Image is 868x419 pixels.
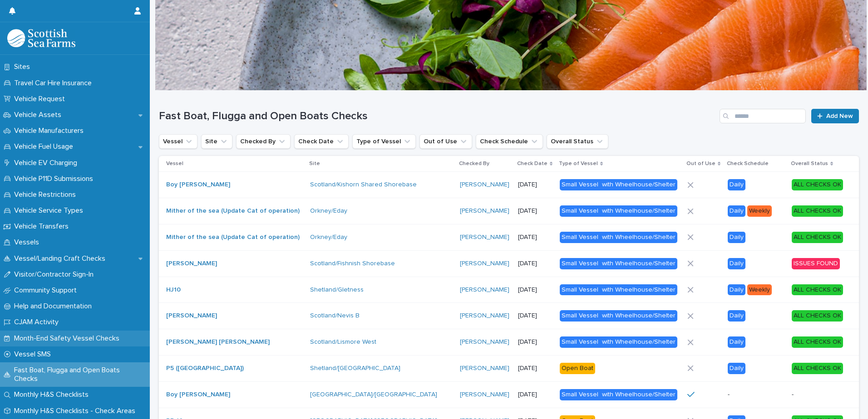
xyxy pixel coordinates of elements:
[10,302,99,311] p: Help and Documentation
[518,260,552,268] p: [DATE]
[201,134,232,149] button: Site
[518,312,552,320] p: [DATE]
[10,390,96,399] p: Monthly H&S Checklists
[728,179,745,190] div: Daily
[310,260,395,268] a: Scotland/Fishnish Shorebase
[10,175,100,183] p: Vehicle P11D Submissions
[159,355,859,381] tr: P5 ([GEOGRAPHIC_DATA]) Shetland/[GEOGRAPHIC_DATA] [PERSON_NAME] [DATE]Open BoatDailyALL CHECKS OK
[10,206,90,215] p: Vehicle Service Types
[294,134,349,149] button: Check Date
[720,109,806,123] input: Search
[10,222,76,231] p: Vehicle Transfers
[352,134,416,149] button: Type of Vessel
[166,391,230,399] a: Boy [PERSON_NAME]
[166,365,244,372] a: P5 ([GEOGRAPHIC_DATA])
[10,318,66,326] p: CJAM Activity
[460,391,509,399] a: [PERSON_NAME]
[728,284,745,296] div: Daily
[547,134,608,149] button: Overall Status
[10,142,80,151] p: Vehicle Fuel Usage
[747,284,772,296] div: Weekly
[309,159,320,169] p: Site
[10,366,150,383] p: Fast Boat, Flugga and Open Boats Checks
[166,286,181,294] a: HJ10
[166,181,230,189] a: Boy [PERSON_NAME]
[792,205,843,217] div: ALL CHECKS OK
[10,238,46,247] p: Vessels
[310,234,347,241] a: Orkney/Eday
[166,234,300,241] a: Mither of the sea (Update Cat of operation)
[560,205,677,217] div: Small Vessel with Wheelhouse/Shelter
[459,159,489,169] p: Checked By
[10,286,84,295] p: Community Support
[159,134,197,149] button: Vessel
[310,181,417,189] a: Scotland/Kishorn Shared Shorebase
[10,159,84,167] p: Vehicle EV Charging
[792,284,843,296] div: ALL CHECKS OK
[10,127,91,135] p: Vehicle Manufacturers
[560,336,677,348] div: Small Vessel with Wheelhouse/Shelter
[310,207,347,215] a: Orkney/Eday
[166,207,300,215] a: Mither of the sea (Update Cat of operation)
[791,159,828,169] p: Overall Status
[518,391,552,399] p: [DATE]
[159,224,859,250] tr: Mither of the sea (Update Cat of operation) Orkney/Eday [PERSON_NAME] [DATE]Small Vessel with Whe...
[159,110,716,123] h1: Fast Boat, Flugga and Open Boats Checks
[728,258,745,269] div: Daily
[460,181,509,189] a: [PERSON_NAME]
[166,338,270,346] a: [PERSON_NAME] [PERSON_NAME]
[10,111,69,119] p: Vehicle Assets
[10,334,127,343] p: Month-End Safety Vessel Checks
[7,29,75,47] img: bPIBxiqnSb2ggTQWdOVV
[560,232,677,243] div: Small Vessel with Wheelhouse/Shelter
[236,134,291,149] button: Checked By
[518,181,552,189] p: [DATE]
[310,286,364,294] a: Shetland/Gletness
[10,407,143,415] p: Monthly H&S Checklists - Check Areas
[811,109,859,123] a: Add New
[686,159,715,169] p: Out of Use
[460,234,509,241] a: [PERSON_NAME]
[792,310,843,322] div: ALL CHECKS OK
[10,190,83,199] p: Vehicle Restrictions
[159,250,859,277] tr: [PERSON_NAME] Scotland/Fishnish Shorebase [PERSON_NAME] [DATE]Small Vessel with Wheelhouse/Shelte...
[560,363,595,374] div: Open Boat
[460,338,509,346] a: [PERSON_NAME]
[166,312,217,320] a: [PERSON_NAME]
[747,205,772,217] div: Weekly
[792,179,843,190] div: ALL CHECKS OK
[518,338,552,346] p: [DATE]
[460,286,509,294] a: [PERSON_NAME]
[792,232,843,243] div: ALL CHECKS OK
[559,159,598,169] p: Type of Vessel
[159,277,859,303] tr: HJ10 Shetland/Gletness [PERSON_NAME] [DATE]Small Vessel with Wheelhouse/ShelterDailyWeeklyALL CHE...
[728,363,745,374] div: Daily
[826,113,853,119] span: Add New
[10,63,37,71] p: Sites
[10,350,58,359] p: Vessel SMS
[728,232,745,243] div: Daily
[419,134,472,149] button: Out of Use
[310,365,400,372] a: Shetland/[GEOGRAPHIC_DATA]
[727,159,769,169] p: Check Schedule
[517,159,547,169] p: Check Date
[310,312,360,320] a: Scotland/Nevis B
[159,381,859,408] tr: Boy [PERSON_NAME] [GEOGRAPHIC_DATA]/[GEOGRAPHIC_DATA] [PERSON_NAME] [DATE]Small Vessel with Wheel...
[728,205,745,217] div: Daily
[159,329,859,356] tr: [PERSON_NAME] [PERSON_NAME] Scotland/Lismore West [PERSON_NAME] [DATE]Small Vessel with Wheelhous...
[728,336,745,348] div: Daily
[560,284,677,296] div: Small Vessel with Wheelhouse/Shelter
[460,207,509,215] a: [PERSON_NAME]
[460,312,509,320] a: [PERSON_NAME]
[560,389,677,400] div: Small Vessel with Wheelhouse/Shelter
[159,303,859,329] tr: [PERSON_NAME] Scotland/Nevis B [PERSON_NAME] [DATE]Small Vessel with Wheelhouse/ShelterDailyALL C...
[560,258,677,269] div: Small Vessel with Wheelhouse/Shelter
[728,310,745,322] div: Daily
[728,391,784,399] p: -
[518,286,552,294] p: [DATE]
[792,391,844,399] p: -
[10,79,99,88] p: Travel Car Hire Insurance
[460,260,509,268] a: [PERSON_NAME]
[560,310,677,322] div: Small Vessel with Wheelhouse/Shelter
